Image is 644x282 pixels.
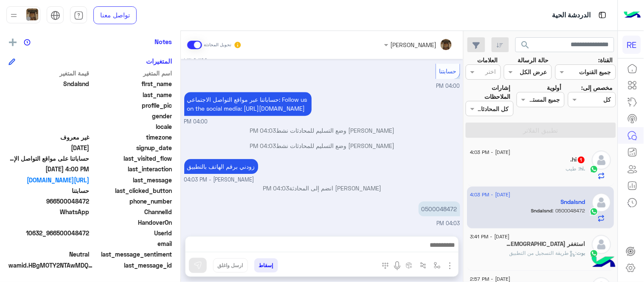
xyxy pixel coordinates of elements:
[402,258,416,272] button: create order
[91,176,172,184] span: last_message
[91,218,172,227] span: HandoverOn
[8,207,90,216] span: 2
[187,96,307,112] span: حساباتنا عبر مواقع التواصل الاجتماعي: Follow us on the social media: [URL][DOMAIN_NAME]
[184,118,208,126] span: 04:00 PM
[8,261,93,270] span: wamid.HBgMOTY2NTAwMDQ4NDcyFQIAEhgUMkEzNEU2NzA3NDdBMzg2Q0YxN0UA
[416,258,430,272] button: Trigger scenario
[8,79,90,88] span: Sndalsnd
[470,233,510,240] span: [DATE] - 3:41 PM
[547,83,562,92] label: أولوية
[592,235,611,254] img: defaultAdmin.png
[263,184,289,192] span: 04:03 PM
[578,156,585,163] span: 1
[8,154,90,163] span: حساباتنا على مواقع التواصل الإجتماعي
[8,10,19,21] img: profile
[91,165,172,173] span: last_interaction
[91,207,172,216] span: ChannelId
[8,197,90,206] span: 966500048472
[8,239,90,248] span: null
[8,69,90,78] span: قيمة المتغير
[91,101,172,110] span: profile_pic
[553,207,586,214] span: 0500048472
[437,220,460,226] span: 04:03 PM
[436,83,460,89] span: 04:00 PM
[8,112,90,120] span: null
[184,92,312,116] p: 17/9/2025, 4:00 PM
[580,165,586,172] span: .hi
[590,249,599,258] img: WhatsApp
[419,201,460,216] p: 17/9/2025, 4:03 PM
[250,142,276,149] span: 04:03 PM
[505,240,585,248] h5: استغفر الله
[590,165,599,173] img: WhatsApp
[8,186,90,195] span: حسابتنا
[589,248,619,278] img: hulul-logo.png
[510,250,577,256] span: : طريقة التسجيل من التطبيق
[518,56,549,64] label: حالة الرسالة
[406,262,413,269] img: create order
[8,165,90,173] span: 2025-09-17T13:00:54.969Z
[8,143,90,152] span: 2025-01-21T05:20:26.218Z
[597,10,608,20] img: tab
[95,261,172,270] span: last_message_id
[74,11,84,20] img: tab
[91,90,172,99] span: last_name
[624,6,641,24] img: Logo
[26,8,38,20] img: userImage
[91,239,172,248] span: email
[91,122,172,131] span: locale
[552,10,591,21] p: الدردشة الحية
[146,57,172,65] h6: المتغيرات
[184,176,254,184] span: [PERSON_NAME] - 04:03 PM
[91,229,172,237] span: UserId
[439,67,456,75] span: حسابتنا
[184,184,460,193] p: [PERSON_NAME] انضم إلى المحادثة
[623,36,641,54] div: RE
[213,258,248,273] button: ارسل واغلق
[470,148,511,156] span: [DATE] - 4:03 PM
[486,67,498,78] div: اختر
[204,42,232,48] small: تحويل المحادثة
[91,79,172,88] span: first_name
[91,143,172,152] span: signup_date
[250,127,276,134] span: 04:03 PM
[434,262,441,269] img: select flow
[91,154,172,163] span: last_visited_flow
[532,207,553,214] span: Sndalsnd
[8,218,90,227] span: null
[91,186,172,195] span: last_clicked_button
[598,56,613,64] label: القناة:
[8,250,90,259] span: 0
[8,229,90,237] span: 10632_966500048472
[184,141,460,150] p: [PERSON_NAME] وضع التسليم للمحادثات نشط
[477,56,498,64] label: العلامات
[8,133,90,142] span: غير معروف
[91,69,172,78] span: اسم المتغير
[194,261,202,270] img: send message
[470,191,511,198] span: [DATE] - 4:03 PM
[8,122,90,131] span: null
[466,123,616,138] button: تطبيق الفلاتر
[392,261,402,271] img: send voice note
[155,38,172,45] h6: Notes
[571,156,586,163] h5: .hi
[24,39,31,46] img: notes
[184,159,258,174] p: 17/9/2025, 4:03 PM
[515,37,536,56] button: search
[566,165,580,172] span: طيب
[91,250,172,259] span: last_message_sentiment
[592,193,611,212] img: defaultAdmin.png
[93,6,137,24] a: تواصل معنا
[590,207,599,216] img: WhatsApp
[382,262,389,269] img: make a call
[420,262,427,269] img: Trigger scenario
[91,197,172,206] span: phone_number
[581,83,613,92] label: مخصص إلى:
[8,176,90,184] a: [URL][DOMAIN_NAME]
[466,83,511,101] label: إشارات الملاحظات
[430,258,444,272] button: select flow
[520,40,531,50] span: search
[577,250,586,256] span: بوت
[70,6,87,24] a: tab
[184,126,460,135] p: [PERSON_NAME] وضع التسليم للمحادثات نشط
